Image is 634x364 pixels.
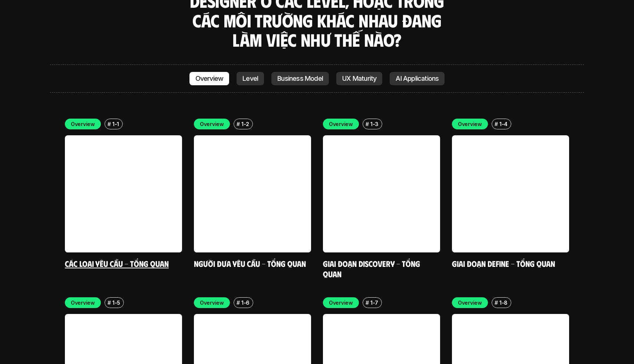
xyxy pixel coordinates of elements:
[370,120,379,128] p: 1-3
[241,299,250,307] p: 1-6
[329,120,353,128] p: Overview
[396,75,439,82] p: AI Applications
[452,258,555,268] a: Giai đoạn Define - Tổng quan
[390,72,445,85] a: AI Applications
[495,121,498,127] h6: #
[499,299,508,307] p: 1-8
[366,300,369,305] h6: #
[499,120,508,128] p: 1-4
[241,120,249,128] p: 1-2
[495,300,498,305] h6: #
[342,75,376,82] p: UX Maturity
[329,299,353,307] p: Overview
[370,299,378,307] p: 1-7
[366,121,369,127] h6: #
[458,299,482,307] p: Overview
[194,258,306,268] a: Người đưa yêu cầu - Tổng quan
[112,299,120,307] p: 1-5
[71,120,95,128] p: Overview
[237,72,264,85] a: Level
[108,121,111,127] h6: #
[71,299,95,307] p: Overview
[271,72,329,85] a: Business Model
[458,120,482,128] p: Overview
[189,72,230,85] a: Overview
[195,75,224,82] p: Overview
[200,120,224,128] p: Overview
[277,75,323,82] p: Business Model
[108,300,111,305] h6: #
[242,75,258,82] p: Level
[237,300,240,305] h6: #
[237,121,240,127] h6: #
[200,299,224,307] p: Overview
[323,258,422,279] a: Giai đoạn Discovery - Tổng quan
[112,120,119,128] p: 1-1
[336,72,382,85] a: UX Maturity
[65,258,169,268] a: Các loại yêu cầu - Tổng quan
